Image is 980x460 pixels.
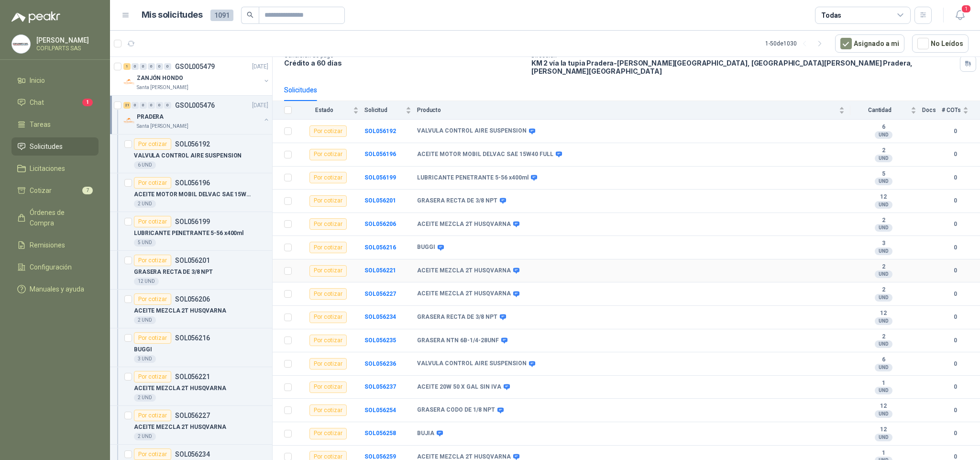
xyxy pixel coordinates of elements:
[11,181,99,200] a: Cotizar7
[36,45,96,51] p: COFILPARTS SAS
[875,155,892,162] div: UND
[850,333,916,341] b: 2
[875,178,892,185] div: UND
[942,290,969,299] b: 0
[942,243,969,252] b: 0
[942,429,969,438] b: 0
[364,151,396,157] a: SOL056196
[137,74,183,83] p: ZANJÓN HONDO
[942,196,969,205] b: 0
[284,85,317,95] div: Solicitudes
[417,360,527,368] b: VALVULA CONTROL AIRE SUSPENSION
[364,407,396,414] b: SOL056254
[82,187,93,194] span: 7
[110,406,272,445] a: Por cotizarSOL056227ACEITE MEZCLA 2T HUSQVARNA2 UND
[364,337,396,344] b: SOL056235
[364,291,396,297] a: SOL056227
[252,101,268,110] p: [DATE]
[942,173,969,182] b: 0
[11,115,99,134] a: Tareas
[850,147,916,155] b: 2
[134,151,242,160] p: VALVULA CONTROL AIRE SUSPENSION
[134,190,253,199] p: ACEITE MOTOR MOBIL DELVAC SAE 15W40 FULL
[364,430,396,437] a: SOL056258
[417,314,497,321] b: GRASERA RECTA DE 3/8 NPT
[875,410,892,418] div: UND
[364,453,396,460] a: SOL056259
[875,294,892,302] div: UND
[134,394,156,402] div: 2 UND
[364,267,396,274] b: SOL056221
[364,244,396,251] b: SOL056216
[850,356,916,364] b: 6
[850,107,909,113] span: Cantidad
[110,173,272,212] a: Por cotizarSOL056196ACEITE MOTOR MOBIL DELVAC SAE 15W40 FULL2 UND
[123,102,131,109] div: 21
[175,141,210,147] p: SOL056192
[175,296,210,303] p: SOL056206
[134,293,171,305] div: Por cotizar
[942,101,980,120] th: # COTs
[134,306,226,315] p: ACEITE MEZCLA 2T HUSQVARNA
[309,381,347,393] div: Por cotizar
[137,84,188,91] p: Santa [PERSON_NAME]
[417,197,497,205] b: GRASERA RECTA DE 3/8 NPT
[175,63,215,70] p: GSOL005479
[364,197,396,204] b: SOL056201
[364,360,396,367] b: SOL056236
[134,433,156,440] div: 2 UND
[850,380,916,387] b: 1
[137,112,164,122] p: PRADERA
[364,383,396,390] a: SOL056237
[850,240,916,247] b: 3
[875,434,892,441] div: UND
[875,224,892,232] div: UND
[875,270,892,278] div: UND
[30,141,63,152] span: Solicitudes
[309,335,347,346] div: Por cotizar
[175,180,210,186] p: SOL056196
[364,128,396,135] b: SOL056192
[875,364,892,371] div: UND
[309,149,347,160] div: Por cotizar
[142,8,203,22] h1: Mis solicitudes
[875,340,892,348] div: UND
[364,174,396,181] b: SOL056199
[134,255,171,266] div: Por cotizar
[364,107,404,113] span: Solicitud
[30,163,65,174] span: Licitaciones
[531,59,956,75] p: KM 2 vía la tupia Pradera-[PERSON_NAME][GEOGRAPHIC_DATA], [GEOGRAPHIC_DATA][PERSON_NAME] Pradera ...
[875,201,892,209] div: UND
[417,290,511,298] b: ACEITE MEZCLA 2T HUSQVARNA
[134,345,152,354] p: BUGGI
[942,127,969,136] b: 0
[850,310,916,317] b: 12
[134,278,159,285] div: 12 UND
[309,242,347,253] div: Por cotizar
[417,174,529,182] b: LUBRICANTE PENETRANTE 5-56 x400ml
[417,151,553,158] b: ACEITE MOTOR MOBIL DELVAC SAE 15W40 FULL
[164,63,171,70] div: 0
[11,280,99,298] a: Manuales y ayuda
[417,101,850,120] th: Producto
[134,384,226,393] p: ACEITE MEZCLA 2T HUSQVARNA
[175,335,210,341] p: SOL056216
[942,336,969,345] b: 0
[297,107,351,113] span: Estado
[850,263,916,271] b: 2
[850,217,916,224] b: 2
[417,337,499,345] b: GRASERA NTN 6B-1/4-28UNF
[309,172,347,183] div: Por cotizar
[134,423,226,432] p: ACEITE MEZCLA 2T HUSQVARNA
[134,239,156,247] div: 5 UND
[309,404,347,416] div: Por cotizar
[942,107,961,113] span: # COTs
[82,99,93,106] span: 1
[875,387,892,394] div: UND
[134,229,243,238] p: LUBRICANTE PENETRANTE 5-56 x400ml
[11,258,99,276] a: Configuración
[134,332,171,344] div: Por cotizar
[309,195,347,207] div: Por cotizar
[850,123,916,131] b: 6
